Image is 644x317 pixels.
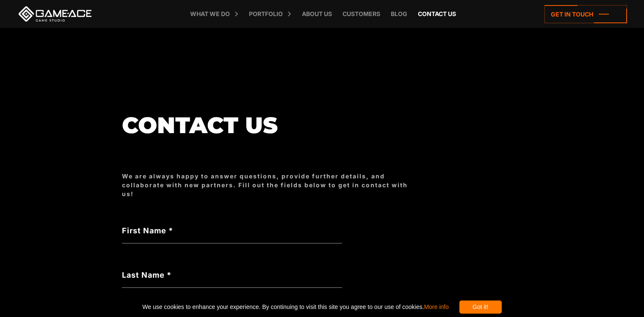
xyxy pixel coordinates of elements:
[544,5,627,23] a: Get in touch
[122,269,342,281] label: Last Name *
[122,225,342,236] label: First Name *
[142,301,448,314] span: We use cookies to enhance your experience. By continuing to visit this site you agree to our use ...
[122,172,418,199] div: We are always happy to answer questions, provide further details, and collaborate with new partne...
[122,113,418,138] h1: Contact us
[424,303,448,310] a: More info
[459,301,502,314] div: Got it!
